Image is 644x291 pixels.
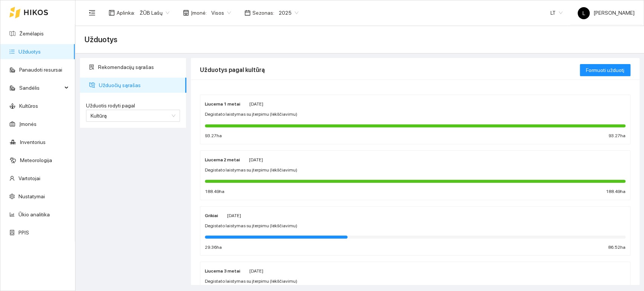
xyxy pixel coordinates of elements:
[205,188,224,195] span: 188.49 ha
[18,211,50,217] a: Ūkio analitika
[117,9,135,17] span: Aplinka :
[109,10,115,16] span: layout
[205,278,297,285] span: Degistato laistymas su įterpimu (lėkščiavimu)
[279,7,298,18] span: 2025
[200,95,630,144] a: Liucerna 1 metai[DATE]Degistato laistymas su įterpimu (lėkščiavimu)93.27ha93.27ha
[249,101,263,107] span: [DATE]
[20,157,52,163] a: Meteorologija
[89,9,95,16] span: menu-fold
[18,193,45,199] a: Nustatymai
[18,175,40,181] a: Vartotojai
[200,59,580,81] div: Užduotys pagal kultūrą
[200,150,630,200] a: Liucerna 2 metai[DATE]Degistato laistymas su įterpimu (lėkščiavimu)188.49ha188.49ha
[20,139,46,145] a: Inventorius
[205,268,240,274] strong: Liucerna 3 metai
[19,103,38,109] a: Kultūros
[205,157,240,162] strong: Liucerna 2 metai
[550,7,563,18] span: LT
[89,64,94,70] span: solution
[191,9,207,17] span: Įmonė :
[205,101,240,107] strong: Liucerna 1 metai
[227,213,241,218] span: [DATE]
[98,60,180,75] span: Rekomendacijų sąrašas
[85,5,100,20] button: menu-fold
[205,244,222,251] span: 29.36 ha
[244,10,251,16] span: calendar
[85,34,117,46] span: Užduotys
[183,10,189,16] span: shop
[86,102,180,110] label: Užduotis rodyti pagal
[205,111,297,118] span: Degistato laistymas su įterpimu (lėkščiavimu)
[18,49,41,55] a: Užduotys
[586,66,624,74] span: Formuoti užduotį
[205,167,297,174] span: Degistato laistymas su įterpimu (lėkščiavimu)
[205,213,218,218] strong: Grikiai
[249,268,263,274] span: [DATE]
[200,206,630,256] a: Grikiai[DATE]Degistato laistymas su įterpimu (lėkščiavimu)29.36ha86.52ha
[609,132,626,139] span: 93.27 ha
[19,121,37,127] a: Įmonės
[18,230,29,236] a: PPIS
[252,9,274,17] span: Sezonas :
[205,222,297,230] span: Degistato laistymas su įterpimu (lėkščiavimu)
[99,78,180,93] span: Užduočių sąrašas
[19,80,62,95] span: Sandėlis
[578,10,635,16] span: [PERSON_NAME]
[606,188,626,195] span: 188.49 ha
[19,67,62,73] a: Panaudoti resursai
[140,7,169,18] span: ŽŪB Lašų
[580,64,630,76] button: Formuoti užduotį
[19,31,44,37] a: Žemėlapis
[249,157,263,162] span: [DATE]
[205,132,222,139] span: 93.27 ha
[211,7,231,18] span: Visos
[608,244,626,251] span: 86.52 ha
[583,7,585,19] span: L
[91,113,107,119] span: Kultūrą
